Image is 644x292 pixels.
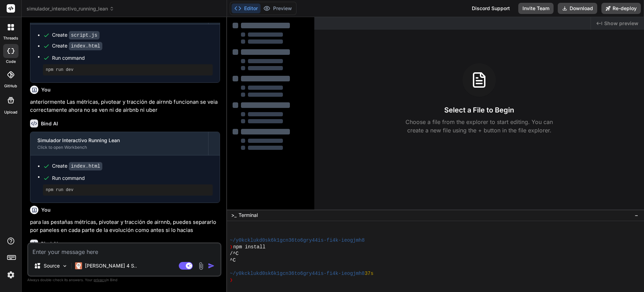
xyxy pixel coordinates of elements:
label: Upload [4,109,17,115]
span: ^C [230,257,236,264]
code: index.html [69,42,102,50]
span: − [635,212,638,219]
p: Always double-check its answers. Your in Bind [27,277,221,283]
span: ❯ [230,277,233,284]
img: settings [5,269,17,281]
p: para las pestañas métricas, pivotear y tracción de airnnb, puedes separarlo por paneles en cada p... [30,218,220,234]
div: Discord Support [468,3,514,14]
button: Simulador Interactivo Running LeanClick to open Workbench [30,132,208,155]
div: Click to open Workbench [37,145,201,150]
img: attachment [197,262,205,270]
span: ~/y0kcklukd0sk6k1gcn36to6gry44is-fi4k-ieogjmh8 [230,270,365,277]
button: Re-deploy [601,3,641,14]
span: Show preview [604,20,638,27]
img: icon [208,262,215,269]
span: ~/y0kcklukd0sk6k1gcn36to6gry44is-fi4k-ieogjmh8 [230,237,365,244]
span: /^C [230,250,239,257]
button: Preview [261,3,295,13]
pre: npm run dev [46,67,210,73]
div: Create [52,42,102,50]
span: Run command [52,54,213,61]
h6: Bind AI [41,240,58,247]
p: Source [44,262,60,269]
div: Create [52,31,100,39]
label: threads [3,35,18,41]
p: [PERSON_NAME] 4 S.. [85,262,137,269]
img: Claude 4 Sonnet [75,262,82,269]
button: Download [558,3,597,14]
h6: You [41,206,51,213]
h6: Bind AI [41,120,58,127]
h3: Select a File to Begin [444,105,514,115]
span: Terminal [239,212,258,219]
span: npm install [233,244,265,250]
p: anteriormente Las métricas, pivotear y tracción de airnnb funcionan se veia correctamente ahora n... [30,98,220,114]
span: ❯ [230,244,233,250]
span: >_ [231,212,236,219]
span: 37s [365,270,373,277]
label: code [6,59,16,65]
span: Run command [52,175,213,182]
div: Create [52,162,102,170]
pre: npm run dev [46,187,210,193]
code: index.html [69,162,102,170]
button: − [633,210,640,221]
label: GitHub [4,83,17,89]
h6: You [41,86,51,93]
p: Choose a file from the explorer to start editing. You can create a new file using the + button in... [401,118,557,134]
div: Simulador Interactivo Running Lean [37,137,201,144]
span: privacy [94,278,106,282]
button: Editor [232,3,261,13]
img: Pick Models [62,263,68,269]
code: script.js [69,31,100,39]
span: simulador_interactivo_running_lean [27,5,114,12]
button: Invite Team [518,3,554,14]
